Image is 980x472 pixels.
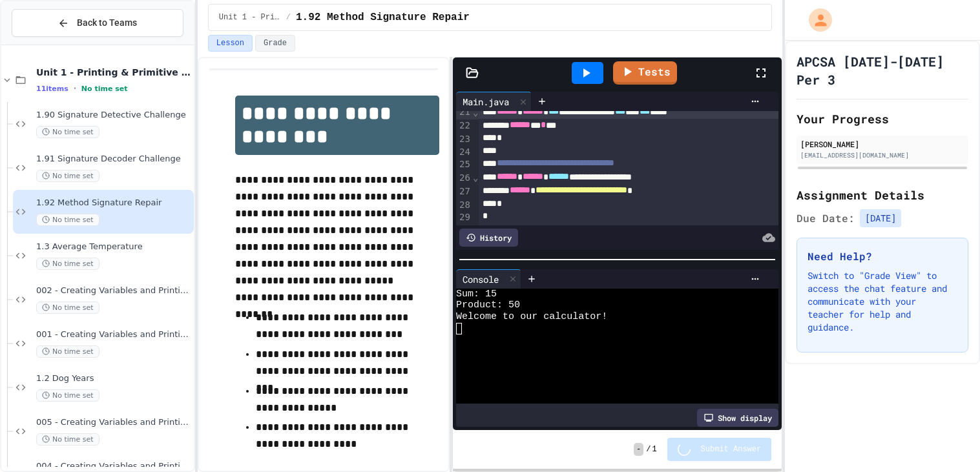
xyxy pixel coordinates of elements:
span: Product: 50 [456,300,520,311]
span: 002 - Creating Variables and Printing 2 [36,285,191,296]
span: Due Date: [797,210,855,226]
span: No time set [36,433,99,446]
span: 1.91 Signature Decoder Challenge [36,154,191,165]
span: 1 [652,444,656,455]
div: Console [456,272,505,286]
span: Submit Answer [701,444,762,455]
span: 11 items [36,85,68,93]
div: 21 [456,106,472,119]
div: 28 [456,199,472,212]
span: 001 - Creating Variables and Printing 1 [36,329,191,340]
div: 29 [456,211,472,224]
div: 22 [456,119,472,133]
a: Tests [613,61,677,85]
div: [PERSON_NAME] [800,138,964,150]
h2: Assignment Details [797,186,968,204]
span: No time set [36,302,99,314]
div: History [459,229,518,247]
span: Sum: 15 [456,289,497,300]
span: Unit 1 - Printing & Primitive Types [36,67,191,78]
span: 005 - Creating Variables and Printing 5 [36,417,191,428]
span: Fold line [472,107,479,118]
span: - [634,443,643,456]
div: 27 [456,185,472,199]
div: 26 [456,172,472,185]
span: No time set [81,85,128,93]
span: 1.3 Average Temperature [36,241,191,252]
span: 004 - Creating Variables and Printing 4 [36,461,191,472]
span: Unit 1 - Printing & Primitive Types [219,12,281,23]
span: / [286,12,291,23]
span: 1.90 Signature Detective Challenge [36,110,191,121]
span: 1.2 Dog Years [36,373,191,384]
h1: APCSA [DATE]-[DATE] Per 3 [797,52,968,88]
div: [EMAIL_ADDRESS][DOMAIN_NAME] [800,150,964,160]
div: 24 [456,146,472,159]
span: No time set [36,345,99,358]
span: 1.92 Method Signature Repair [36,198,191,209]
div: Main.java [456,95,516,108]
span: No time set [36,258,99,270]
button: Grade [255,35,295,52]
span: • [74,83,76,94]
h3: Need Help? [808,249,957,264]
span: No time set [36,214,99,226]
span: 1.92 Method Signature Repair [296,10,470,25]
span: No time set [36,389,99,402]
span: [DATE] [860,209,901,227]
button: Lesson [208,35,253,52]
span: Fold line [472,172,479,183]
h2: Your Progress [797,110,968,128]
div: 23 [456,133,472,146]
div: 25 [456,158,472,172]
span: No time set [36,170,99,182]
span: / [646,444,651,455]
p: Switch to "Grade View" to access the chat feature and communicate with your teacher for help and ... [808,269,957,334]
div: My Account [795,5,835,35]
span: No time set [36,126,99,138]
div: Show display [697,409,778,427]
span: Welcome to our calculator! [456,311,607,323]
span: Back to Teams [77,16,137,30]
